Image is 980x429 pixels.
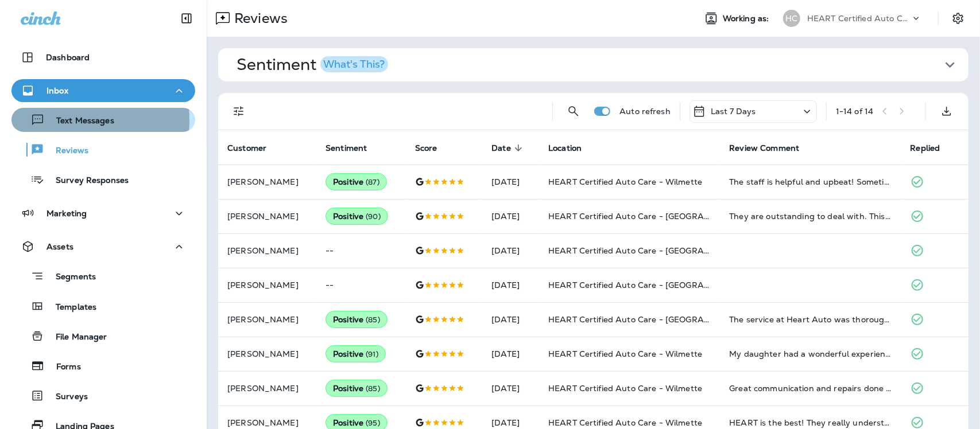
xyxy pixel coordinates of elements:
button: Survey Responses [11,167,195,192]
button: SentimentWhat's This? [227,48,978,81]
div: HEART is the best! They really understand what customer service means and they bring it to every ... [729,417,892,428]
p: [PERSON_NAME] [227,315,307,324]
p: [PERSON_NAME] [227,418,307,427]
button: Reviews [11,138,195,162]
td: -- [316,268,406,302]
button: What's This? [320,56,388,72]
p: Inbox [47,86,68,95]
div: Positive [326,380,388,397]
span: Date [491,143,511,153]
span: Replied [911,143,940,153]
p: Marketing [47,209,87,218]
p: HEART Certified Auto Care [807,14,911,23]
button: Marketing [11,202,195,225]
p: Survey Responses [44,175,129,186]
span: Date [491,143,526,153]
button: Templates [11,294,195,318]
span: HEART Certified Auto Care - Wilmette [548,349,702,359]
p: [PERSON_NAME] [227,246,307,255]
td: [DATE] [482,371,539,405]
td: [DATE] [482,233,539,268]
div: The staff is helpful and upbeat! Sometimes they can even fit in the work on your car when they ar... [729,176,892,188]
div: What's This? [323,59,385,69]
span: Score [415,143,452,153]
td: [DATE] [482,337,539,371]
button: Dashboard [11,46,195,69]
p: Dashboard [46,53,90,62]
div: They are outstanding to deal with. This reminds of the old time honest and trustworthy auto speci... [729,210,892,222]
span: HEART Certified Auto Care - [GEOGRAPHIC_DATA] [548,280,754,290]
button: Collapse Sidebar [171,7,203,30]
p: Segments [44,272,96,283]
button: Text Messages [11,108,195,132]
button: Segments [11,264,195,288]
span: ( 90 ) [366,212,381,221]
span: Location [548,143,596,153]
p: [PERSON_NAME] [227,280,307,290]
span: Sentiment [326,143,367,153]
span: Review Comment [729,143,814,153]
span: HEART Certified Auto Care - Wilmette [548,383,702,393]
span: HEART Certified Auto Care - Wilmette [548,418,702,428]
span: ( 95 ) [366,418,380,428]
button: Forms [11,354,195,378]
div: 1 - 14 of 14 [836,107,873,116]
p: Last 7 Days [711,107,756,116]
span: Sentiment [326,143,382,153]
td: [DATE] [482,165,539,199]
span: ( 85 ) [366,315,380,325]
span: Customer [227,143,266,153]
div: Positive [326,208,388,225]
p: Text Messages [45,116,114,127]
button: Settings [948,8,969,29]
h1: Sentiment [237,55,388,75]
td: [DATE] [482,302,539,337]
span: Review Comment [729,143,799,153]
p: [PERSON_NAME] [227,177,307,186]
p: [PERSON_NAME] [227,349,307,358]
button: Filters [227,100,250,123]
p: [PERSON_NAME] [227,212,307,221]
span: HEART Certified Auto Care - Wilmette [548,177,702,187]
div: My daughter had a wonderful experience, bringing her car in for an oil change! She said the staff... [729,348,892,360]
button: Export as CSV [935,100,958,123]
span: HEART Certified Auto Care - [GEOGRAPHIC_DATA] [548,211,754,221]
span: Score [415,143,437,153]
p: File Manager [44,332,107,343]
span: HEART Certified Auto Care - [GEOGRAPHIC_DATA] [548,314,754,325]
span: Customer [227,143,281,153]
div: Positive [326,311,388,328]
span: ( 87 ) [366,177,379,187]
span: Replied [911,143,955,153]
p: Templates [44,302,96,313]
p: Surveys [44,392,88,403]
span: ( 91 ) [366,349,378,359]
div: Positive [326,173,387,190]
td: [DATE] [482,268,539,302]
button: Surveys [11,384,195,408]
td: -- [316,233,406,268]
div: The service at Heart Auto was thorough and diligent In diagnosing my worrisome headlight problem,... [729,314,892,325]
p: Reviews [44,146,88,157]
p: Reviews [230,10,288,27]
p: [PERSON_NAME] [227,384,307,393]
span: Location [548,143,582,153]
p: Auto refresh [619,107,671,116]
button: File Manager [11,324,195,348]
span: HEART Certified Auto Care - [GEOGRAPHIC_DATA] [548,245,754,256]
p: Assets [47,242,73,251]
p: Forms [45,362,81,373]
button: Assets [11,235,195,258]
span: ( 85 ) [366,384,380,393]
div: Positive [326,345,386,362]
span: Working as: [723,14,772,24]
button: Inbox [11,79,195,102]
td: [DATE] [482,199,539,233]
div: HC [783,10,800,27]
button: Search Reviews [562,100,585,123]
div: Great communication and repairs done timely. [729,383,892,394]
